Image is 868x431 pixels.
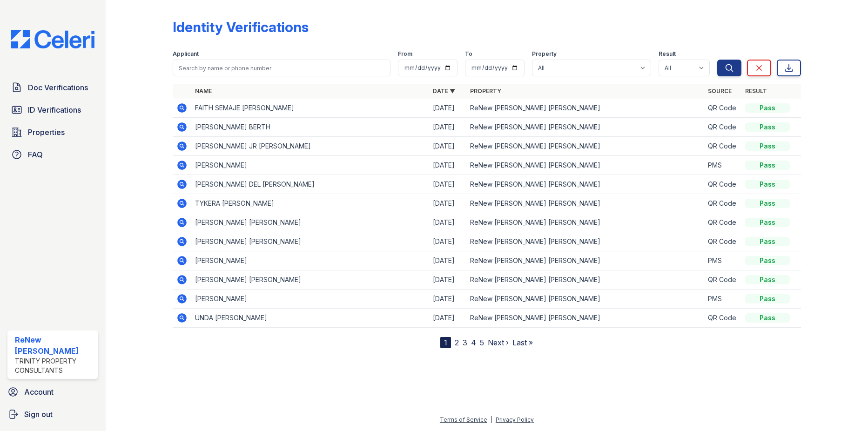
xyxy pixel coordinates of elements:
[429,290,466,309] td: [DATE]
[466,137,704,156] td: ReNew [PERSON_NAME] [PERSON_NAME]
[7,78,98,97] a: Doc Verifications
[455,338,459,347] a: 2
[704,290,741,309] td: PMS
[491,416,492,423] div: |
[429,309,466,328] td: [DATE]
[7,123,98,141] a: Properties
[704,118,741,137] td: QR Code
[4,405,102,424] a: Sign out
[704,175,741,194] td: QR Code
[429,194,466,213] td: [DATE]
[440,337,451,348] div: 1
[496,416,534,423] a: Privacy Policy
[191,99,429,118] td: FAITH SEMAJE [PERSON_NAME]
[15,334,94,357] div: ReNew [PERSON_NAME]
[466,290,704,309] td: ReNew [PERSON_NAME] [PERSON_NAME]
[745,237,790,246] div: Pass
[429,156,466,175] td: [DATE]
[398,50,412,58] label: From
[191,270,429,290] td: [PERSON_NAME] [PERSON_NAME]
[429,213,466,232] td: [DATE]
[745,294,790,303] div: Pass
[745,88,767,94] a: Result
[466,156,704,175] td: ReNew [PERSON_NAME] [PERSON_NAME]
[191,290,429,309] td: [PERSON_NAME]
[466,99,704,118] td: ReNew [PERSON_NAME] [PERSON_NAME]
[429,99,466,118] td: [DATE]
[745,199,790,208] div: Pass
[466,175,704,194] td: ReNew [PERSON_NAME] [PERSON_NAME]
[191,118,429,137] td: [PERSON_NAME] BERTH
[466,213,704,232] td: ReNew [PERSON_NAME] [PERSON_NAME]
[704,251,741,270] td: PMS
[745,313,790,323] div: Pass
[195,88,212,94] a: Name
[191,213,429,232] td: [PERSON_NAME] [PERSON_NAME]
[28,82,88,93] span: Doc Verifications
[466,118,704,137] td: ReNew [PERSON_NAME] [PERSON_NAME]
[704,137,741,156] td: QR Code
[24,386,54,397] span: Account
[463,338,467,347] a: 3
[191,309,429,328] td: UNDA [PERSON_NAME]
[28,127,65,138] span: Properties
[480,338,484,347] a: 5
[24,409,53,420] span: Sign out
[466,194,704,213] td: ReNew [PERSON_NAME] [PERSON_NAME]
[173,50,199,58] label: Applicant
[7,101,98,119] a: ID Verifications
[745,275,790,284] div: Pass
[191,251,429,270] td: [PERSON_NAME]
[28,104,81,115] span: ID Verifications
[704,194,741,213] td: QR Code
[4,383,102,401] a: Account
[466,232,704,251] td: ReNew [PERSON_NAME] [PERSON_NAME]
[745,141,790,151] div: Pass
[745,256,790,265] div: Pass
[465,50,472,58] label: To
[704,232,741,251] td: QR Code
[704,213,741,232] td: QR Code
[191,232,429,251] td: [PERSON_NAME] [PERSON_NAME]
[704,270,741,290] td: QR Code
[708,88,732,94] a: Source
[745,180,790,189] div: Pass
[704,309,741,328] td: QR Code
[191,137,429,156] td: [PERSON_NAME] JR [PERSON_NAME]
[429,175,466,194] td: [DATE]
[532,50,557,58] label: Property
[429,232,466,251] td: [DATE]
[704,156,741,175] td: PMS
[745,103,790,113] div: Pass
[173,19,309,35] div: Identity Verifications
[7,145,98,164] a: FAQ
[191,175,429,194] td: [PERSON_NAME] DEL [PERSON_NAME]
[429,270,466,290] td: [DATE]
[191,194,429,213] td: TYKERA [PERSON_NAME]
[470,88,501,94] a: Property
[659,50,676,58] label: Result
[466,270,704,290] td: ReNew [PERSON_NAME] [PERSON_NAME]
[466,251,704,270] td: ReNew [PERSON_NAME] [PERSON_NAME]
[745,122,790,132] div: Pass
[466,309,704,328] td: ReNew [PERSON_NAME] [PERSON_NAME]
[471,338,476,347] a: 4
[745,161,790,170] div: Pass
[433,88,455,94] a: Date ▼
[704,99,741,118] td: QR Code
[173,60,390,76] input: Search by name or phone number
[488,338,509,347] a: Next ›
[429,118,466,137] td: [DATE]
[429,251,466,270] td: [DATE]
[745,218,790,227] div: Pass
[4,30,102,48] img: CE_Logo_Blue-a8612792a0a2168367f1c8372b55b34899dd931a85d93a1a3d3e32e68fde9ad4.png
[15,357,94,375] div: Trinity Property Consultants
[28,149,43,160] span: FAQ
[429,137,466,156] td: [DATE]
[512,338,533,347] a: Last »
[191,156,429,175] td: [PERSON_NAME]
[440,416,487,423] a: Terms of Service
